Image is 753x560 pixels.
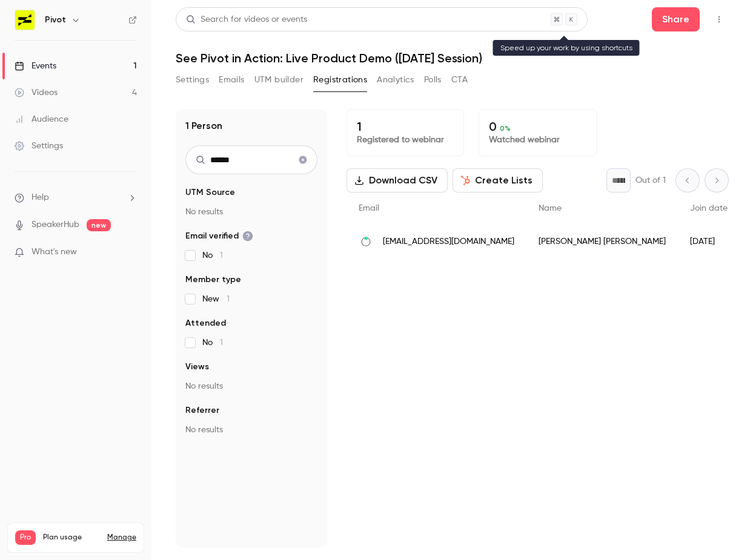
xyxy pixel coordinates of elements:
[451,70,468,90] button: CTA
[15,87,58,99] div: Videos
[254,70,304,90] button: UTM builder
[424,70,442,90] button: Polls
[43,533,100,542] span: Plan usage
[185,424,317,436] p: No results
[690,204,728,212] span: Join date
[15,140,63,152] div: Settings
[185,186,235,199] span: UTM Source
[635,174,666,186] p: Out of 1
[122,247,137,258] iframe: Noticeable Trigger
[176,70,209,90] button: Settings
[227,295,230,303] span: 1
[185,206,317,218] p: No results
[313,70,367,90] button: Registrations
[489,134,586,146] p: Watched webinar
[15,60,56,72] div: Events
[219,70,244,90] button: Emails
[489,119,586,134] p: 0
[185,317,226,329] span: Attended
[186,13,307,26] div: Search for videos or events
[32,191,49,204] span: Help
[500,124,511,133] span: 0 %
[377,70,414,90] button: Analytics
[185,380,317,392] p: No results
[15,10,35,30] img: Pivot
[87,219,111,231] span: new
[185,230,253,242] span: Email verified
[220,251,223,260] span: 1
[202,293,230,305] span: New
[347,168,448,193] button: Download CSV
[357,134,454,146] p: Registered to webinar
[652,7,700,31] button: Share
[202,337,223,349] span: No
[15,191,137,204] li: help-dropdown-opener
[526,225,678,259] div: [PERSON_NAME] [PERSON_NAME]
[107,533,136,542] a: Manage
[15,530,36,545] span: Pro
[32,219,79,231] a: SpeakerHub
[453,168,543,193] button: Create Lists
[678,225,740,259] div: [DATE]
[359,204,379,212] span: Email
[539,204,562,212] span: Name
[383,236,514,248] span: [EMAIL_ADDRESS][DOMAIN_NAME]
[176,51,729,65] h1: See Pivot in Action: Live Product Demo ([DATE] Session)
[45,14,66,26] h6: Pivot
[32,246,77,259] span: What's new
[359,234,373,249] img: odilo.us
[293,150,313,170] button: Clear search
[185,119,222,133] h1: 1 Person
[15,113,68,125] div: Audience
[357,119,454,134] p: 1
[202,249,223,262] span: No
[220,338,223,347] span: 1
[185,404,219,417] span: Referrer
[185,186,317,436] section: facet-groups
[185,274,241,286] span: Member type
[185,361,209,373] span: Views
